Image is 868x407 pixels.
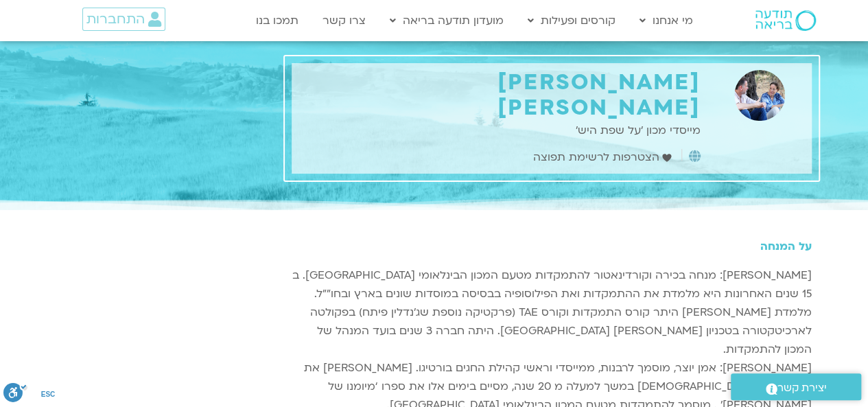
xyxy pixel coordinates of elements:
a: קורסים ופעילות [521,8,622,34]
img: תודעה בריאה [755,10,816,31]
a: צרו קשר [316,8,373,34]
h1: [PERSON_NAME] [PERSON_NAME] [298,70,701,121]
h2: מייסדי מכון 'על שפת היש׳ [298,124,701,137]
h5: על המנחה [292,240,812,253]
a: תמכו בנו [249,8,305,34]
span: יצירת קשר [777,379,827,397]
span: התחברות [86,12,145,27]
a: הצטרפות לרשימת תפוצה [532,148,675,167]
a: מי אנחנו [633,8,700,34]
a: מועדון תודעה בריאה [383,8,511,34]
span: הצטרפות לרשימת תפוצה [532,148,662,167]
a: התחברות [82,8,165,31]
a: יצירת קשר [731,373,861,400]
